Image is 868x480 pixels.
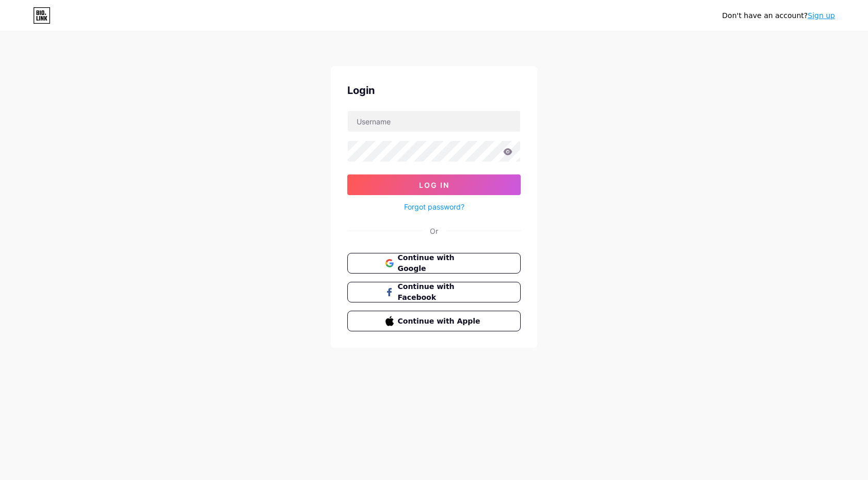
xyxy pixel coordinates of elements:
[419,181,449,189] span: Log In
[348,111,520,132] input: Username
[347,253,521,274] button: Continue with Google
[347,174,521,195] button: Log In
[347,311,521,331] button: Continue with Apple
[347,83,521,98] div: Login
[722,10,835,21] div: Don't have an account?
[398,316,483,327] span: Continue with Apple
[347,282,521,302] button: Continue with Facebook
[398,281,483,303] span: Continue with Facebook
[398,252,483,274] span: Continue with Google
[430,226,438,236] div: Or
[808,11,835,20] a: Sign up
[404,201,464,212] a: Forgot password?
